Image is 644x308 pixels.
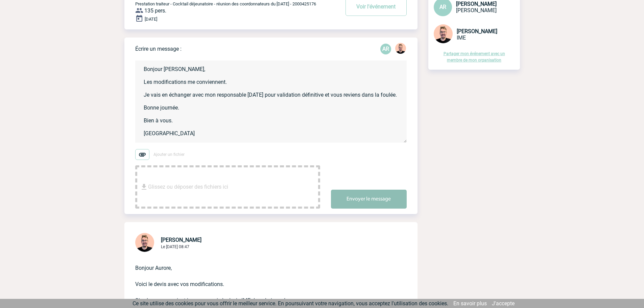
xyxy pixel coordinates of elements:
[444,51,505,63] a: Partager mon événement avec un membre de mon organisation
[453,300,487,307] a: En savoir plus
[434,24,453,43] img: 129741-1.png
[331,190,407,209] button: Envoyer le message
[148,170,228,204] span: Glissez ou déposer des fichiers ici
[161,244,189,249] span: Le [DATE] 08:47
[140,183,148,191] img: file_download.svg
[439,4,446,10] span: AR
[380,44,391,54] div: Aurore ROSENPIK
[161,237,201,243] span: [PERSON_NAME]
[135,46,182,52] p: Écrire un message :
[457,28,497,34] span: [PERSON_NAME]
[135,1,316,6] span: Prestation traiteur - Cocktail déjeunatoire - réunion des coordonnateurs du [DATE] - 2000425176
[133,300,448,307] span: Ce site utilise des cookies pour vous offrir le meilleur service. En poursuivant votre navigation...
[395,43,406,54] img: 129741-1.png
[492,300,515,307] a: J'accepte
[153,152,185,157] span: Ajouter un fichier
[395,43,406,55] div: Stefan MILADINOVIC
[456,1,497,7] span: [PERSON_NAME]
[456,7,497,14] span: [PERSON_NAME]
[380,44,391,54] p: AR
[135,233,154,252] img: 129741-1.png
[457,34,466,41] span: IME
[144,7,166,14] span: 135 pers.
[145,17,157,22] span: [DATE]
